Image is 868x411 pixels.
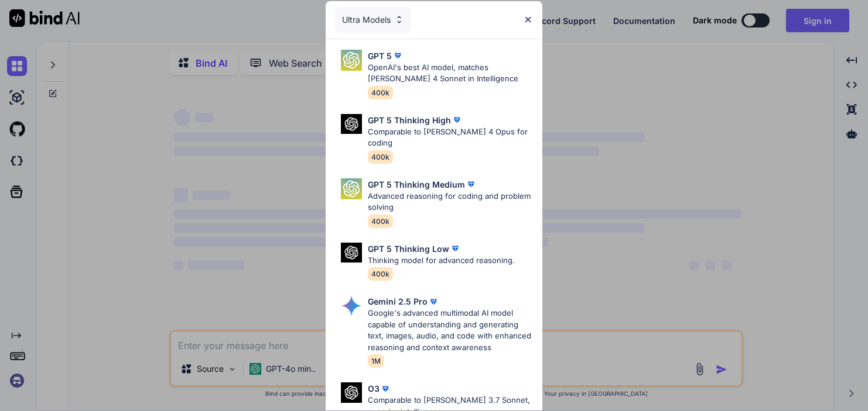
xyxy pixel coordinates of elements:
[394,15,404,25] img: Pick Models
[368,191,534,213] p: Advanced reasoning for coding and problem solving
[368,308,534,353] p: Google's advanced multimodal AI model capable of understanding and generating text, images, audio...
[368,50,392,62] p: GPT 5
[449,243,461,254] img: premium
[368,178,465,191] p: GPT 5 Thinking Medium
[368,62,534,85] p: OpenAI's best AI model, matches [PERSON_NAME] 4 Sonnet in Intelligence
[368,86,393,99] span: 400k
[368,126,534,149] p: Comparable to [PERSON_NAME] 4 Opus for coding
[465,178,477,190] img: premium
[341,114,362,134] img: Pick Models
[392,50,404,61] img: premium
[523,15,533,25] img: close
[368,295,428,308] p: Gemini 2.5 Pro
[368,114,451,126] p: GPT 5 Thinking High
[341,295,362,316] img: Pick Models
[368,354,384,368] span: 1M
[368,255,515,267] p: Thinking model for advanced reasoning.
[335,7,411,33] div: Ultra Models
[341,50,362,71] img: Pick Models
[368,382,380,395] p: O3
[368,215,393,228] span: 400k
[341,178,362,199] img: Pick Models
[341,243,362,263] img: Pick Models
[368,150,393,164] span: 400k
[368,243,449,255] p: GPT 5 Thinking Low
[368,267,393,281] span: 400k
[380,383,391,395] img: premium
[428,296,439,308] img: premium
[341,382,362,403] img: Pick Models
[451,114,463,126] img: premium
